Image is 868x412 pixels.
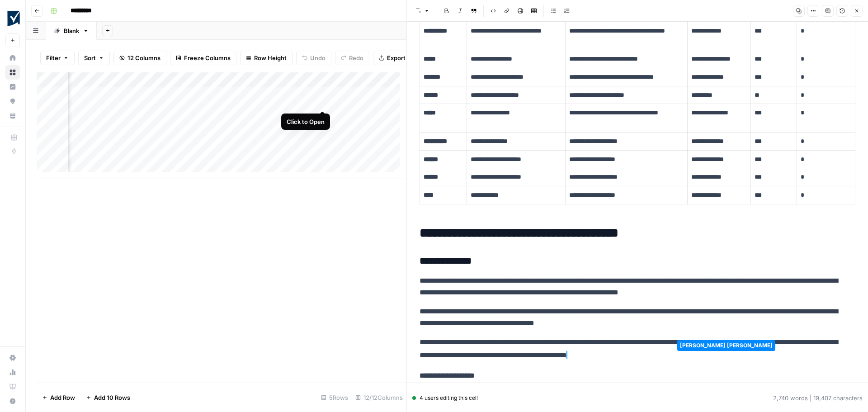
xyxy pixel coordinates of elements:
[296,51,331,65] button: Undo
[94,393,130,402] span: Add 10 Rows
[349,53,363,62] span: Redo
[5,94,20,109] a: Opportunities
[240,51,292,65] button: Row Height
[5,109,20,123] a: Your Data
[317,390,352,405] div: 5 Rows
[78,51,110,65] button: Sort
[5,7,20,30] button: Workspace: Smartsheet
[127,53,160,62] span: 12 Columns
[50,393,75,402] span: Add Row
[46,22,97,40] a: Blank
[184,53,231,62] span: Freeze Columns
[46,53,61,62] span: Filter
[5,365,20,379] a: Usage
[80,390,136,405] button: Add 10 Rows
[412,394,478,402] div: 4 users editing this cell
[5,51,20,65] a: Home
[84,53,96,62] span: Sort
[113,51,166,65] button: 12 Columns
[170,51,236,65] button: Freeze Columns
[310,53,325,62] span: Undo
[5,394,20,408] button: Help + Support
[37,390,80,405] button: Add Row
[5,65,20,80] a: Browse
[352,390,406,405] div: 12/12 Columns
[387,53,419,62] span: Export CSV
[5,80,20,94] a: Insights
[773,393,863,403] div: 2,740 words | 19,407 characters
[5,350,20,365] a: Settings
[5,10,22,27] img: Smartsheet Logo
[5,379,20,394] a: Learning Hub
[40,51,75,65] button: Filter
[287,117,325,126] div: Click to Open
[373,51,425,65] button: Export CSV
[254,53,287,62] span: Row Height
[64,26,79,35] div: Blank
[335,51,369,65] button: Redo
